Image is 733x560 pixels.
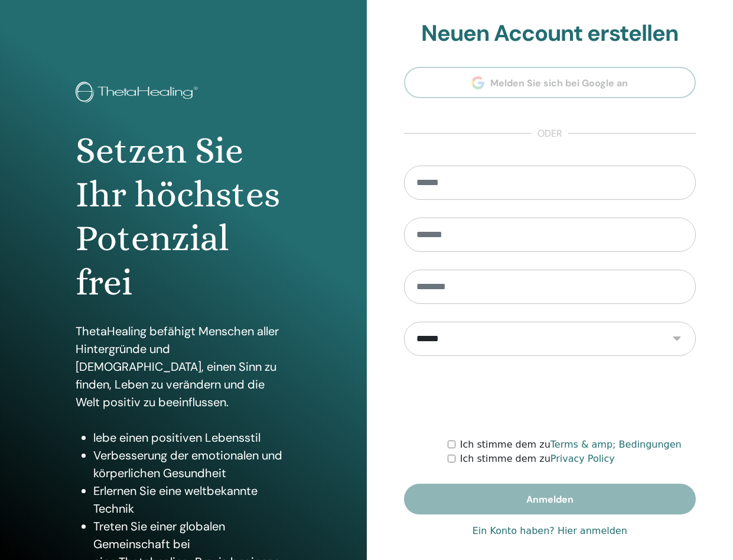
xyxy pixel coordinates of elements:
[404,20,696,47] h2: Neuen Account erstellen
[93,446,291,482] li: Verbesserung der emotionalen und körperlichen Gesundheit
[550,453,615,464] a: Privacy Policy
[460,438,682,452] label: Ich stimme dem zu
[93,429,291,446] li: lebe einen positiven Lebensstil
[76,322,291,411] p: ThetaHealing befähigt Menschen aller Hintergründe und [DEMOGRAPHIC_DATA], einen Sinn zu finden, L...
[473,524,627,538] a: Ein Konto haben? Hier anmelden
[460,452,615,466] label: Ich stimme dem zu
[76,129,291,305] h1: Setzen Sie Ihr höchstes Potenzial frei
[550,439,682,450] a: Terms & amp; Bedingungen
[93,517,291,553] li: Treten Sie einer globalen Gemeinschaft bei
[93,482,291,517] li: Erlernen Sie eine weltbekannte Technik
[460,374,640,420] iframe: reCAPTCHA
[532,127,568,141] span: oder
